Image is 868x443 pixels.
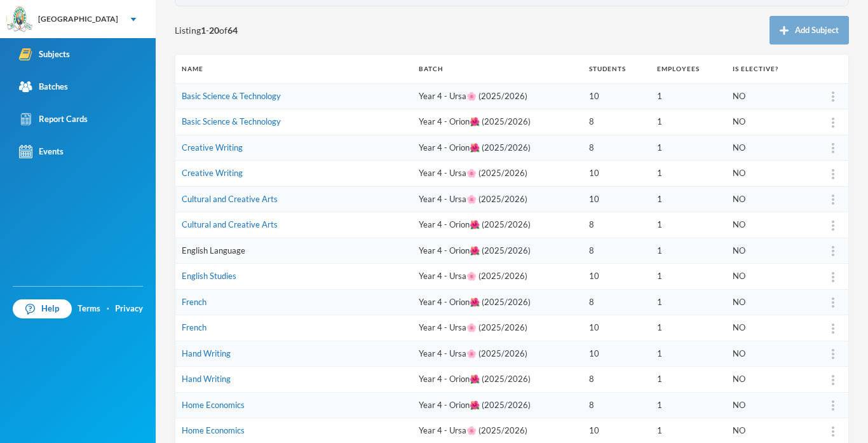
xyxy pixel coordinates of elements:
[583,264,651,290] td: 10
[175,24,238,37] span: Listing - of
[19,80,68,93] div: Batches
[726,238,806,264] td: NO
[832,221,834,231] img: more_vert
[726,367,806,393] td: NO
[13,299,72,318] a: Help
[583,341,651,367] td: 10
[832,169,834,179] img: more_vert
[182,219,278,229] a: Cultural and Creative Arts
[78,303,100,315] a: Terms
[651,55,726,83] th: Employees
[832,118,834,128] img: more_vert
[651,212,726,238] td: 1
[182,400,245,410] a: Home Economics
[651,289,726,315] td: 1
[583,392,651,418] td: 8
[832,92,834,102] img: more_vert
[182,245,245,256] a: English Language
[182,142,243,153] a: Creative Writing
[182,322,207,332] a: French
[412,135,583,161] td: Year 4 - Orion🌺 (2025/2026)
[38,13,118,25] div: [GEOGRAPHIC_DATA]
[115,303,143,315] a: Privacy
[182,348,231,358] a: Hand Writing
[227,25,238,36] b: 64
[412,264,583,290] td: Year 4 - Ursa🌸 (2025/2026)
[412,161,583,187] td: Year 4 - Ursa🌸 (2025/2026)
[182,194,278,204] a: Cultural and Creative Arts
[726,186,806,212] td: NO
[651,392,726,418] td: 1
[412,367,583,393] td: Year 4 - Orion🌺 (2025/2026)
[412,289,583,315] td: Year 4 - Orion🌺 (2025/2026)
[19,145,64,158] div: Events
[583,109,651,135] td: 8
[412,341,583,367] td: Year 4 - Ursa🌸 (2025/2026)
[412,392,583,418] td: Year 4 - Orion🌺 (2025/2026)
[583,55,651,83] th: Students
[19,112,88,126] div: Report Cards
[583,83,651,109] td: 10
[726,392,806,418] td: NO
[832,375,834,385] img: more_vert
[182,168,243,178] a: Creative Writing
[412,55,583,83] th: Batch
[651,109,726,135] td: 1
[832,324,834,334] img: more_vert
[651,238,726,264] td: 1
[832,143,834,153] img: more_vert
[726,55,806,83] th: Is Elective?
[182,91,281,101] a: Basic Science & Technology
[182,374,231,384] a: Hand Writing
[832,400,834,411] img: more_vert
[182,116,281,126] a: Basic Science & Technology
[583,135,651,161] td: 8
[726,289,806,315] td: NO
[583,367,651,393] td: 8
[726,264,806,290] td: NO
[583,289,651,315] td: 8
[832,194,834,205] img: more_vert
[182,297,207,307] a: French
[832,246,834,256] img: more_vert
[201,25,206,36] b: 1
[7,7,32,32] img: logo
[651,367,726,393] td: 1
[107,303,109,315] div: ·
[583,212,651,238] td: 8
[182,425,245,435] a: Home Economics
[726,341,806,367] td: NO
[651,161,726,187] td: 1
[583,238,651,264] td: 8
[412,315,583,341] td: Year 4 - Ursa🌸 (2025/2026)
[832,349,834,359] img: more_vert
[832,272,834,282] img: more_vert
[412,109,583,135] td: Year 4 - Orion🌺 (2025/2026)
[583,161,651,187] td: 10
[583,315,651,341] td: 10
[651,315,726,341] td: 1
[19,48,70,61] div: Subjects
[182,271,236,281] a: English Studies
[651,264,726,290] td: 1
[726,315,806,341] td: NO
[832,426,834,437] img: more_vert
[651,135,726,161] td: 1
[651,341,726,367] td: 1
[412,238,583,264] td: Year 4 - Orion🌺 (2025/2026)
[726,83,806,109] td: NO
[770,16,849,44] button: Add Subject
[726,161,806,187] td: NO
[583,186,651,212] td: 10
[832,297,834,308] img: more_vert
[726,212,806,238] td: NO
[651,186,726,212] td: 1
[175,55,412,83] th: Name
[726,135,806,161] td: NO
[412,212,583,238] td: Year 4 - Orion🌺 (2025/2026)
[726,109,806,135] td: NO
[412,83,583,109] td: Year 4 - Ursa🌸 (2025/2026)
[209,25,219,36] b: 20
[651,83,726,109] td: 1
[412,186,583,212] td: Year 4 - Ursa🌸 (2025/2026)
